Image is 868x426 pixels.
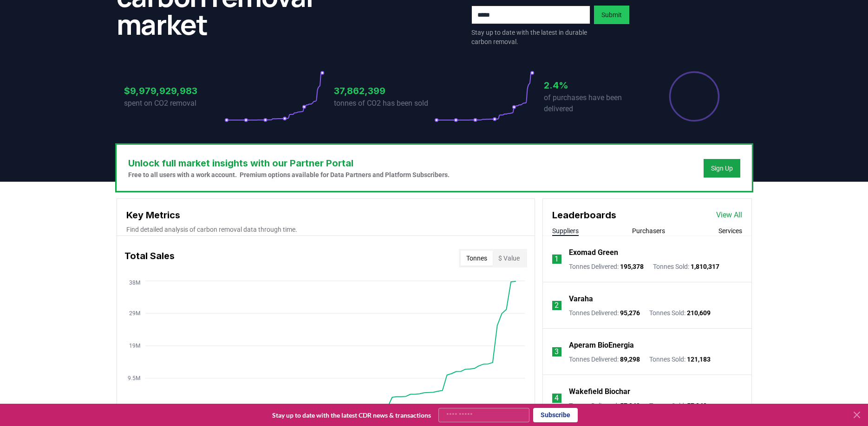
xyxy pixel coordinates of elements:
[461,251,493,266] button: Tonnes
[126,225,525,234] p: Find detailed analysis of carbon removal data through time.
[569,401,640,410] p: Tonnes Delivered :
[620,356,640,363] span: 89,298
[334,98,434,109] p: tonnes of CO2 has been sold
[544,78,644,92] h3: 2.4%
[334,84,434,98] h3: 37,862,399
[569,340,634,351] a: Aperam BioEnergia
[569,247,618,258] a: Exomad Green
[620,263,644,270] span: 195,378
[649,401,707,410] p: Tonnes Sold :
[711,164,733,173] a: Sign Up
[687,309,711,317] span: 210,609
[124,84,224,98] h3: $9,979,929,983
[555,393,559,404] p: 4
[126,208,525,222] h3: Key Metrics
[569,262,644,271] p: Tonnes Delivered :
[594,6,629,24] button: Submit
[649,355,711,364] p: Tonnes Sold :
[129,343,140,349] tspan: 19M
[620,402,640,409] span: 57,840
[569,293,593,305] a: Varaha
[129,280,140,286] tspan: 38M
[704,159,740,178] button: Sign Up
[555,346,559,357] p: 3
[668,70,720,122] div: Percentage of sales delivered
[716,210,742,221] a: View All
[569,308,640,318] p: Tonnes Delivered :
[128,170,450,179] p: Free to all users with a work account. Premium options available for Data Partners and Platform S...
[632,226,665,235] button: Purchasers
[552,226,579,235] button: Suppliers
[124,249,175,267] h3: Total Sales
[718,226,742,235] button: Services
[569,355,640,364] p: Tonnes Delivered :
[544,92,644,114] p: of purchases have been delivered
[649,308,711,318] p: Tonnes Sold :
[687,356,711,363] span: 121,183
[128,156,450,170] h3: Unlock full market insights with our Partner Portal
[691,263,719,270] span: 1,810,317
[128,375,140,381] tspan: 9.5M
[124,98,224,109] p: spent on CO2 removal
[620,309,640,317] span: 95,276
[129,310,140,317] tspan: 29M
[552,208,616,222] h3: Leaderboards
[687,402,707,409] span: 57,848
[471,28,590,46] p: Stay up to date with the latest in durable carbon removal.
[569,386,630,397] a: Wakefield Biochar
[555,300,559,311] p: 2
[493,251,525,266] button: $ Value
[555,254,559,265] p: 1
[653,262,719,271] p: Tonnes Sold :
